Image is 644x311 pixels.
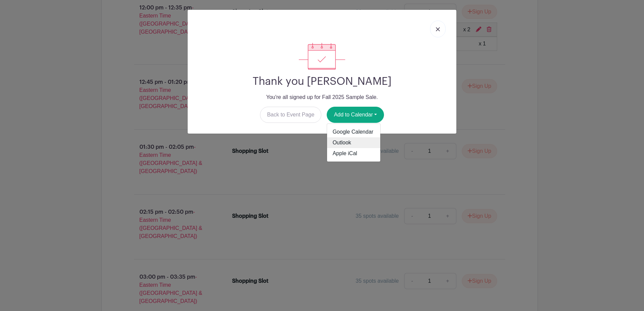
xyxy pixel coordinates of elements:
[327,107,384,123] button: Add to Calendar
[327,148,380,159] a: Apple iCal
[260,107,322,123] a: Back to Event Page
[193,75,451,88] h2: Thank you [PERSON_NAME]
[299,43,345,70] img: signup_complete-c468d5dda3e2740ee63a24cb0ba0d3ce5d8a4ecd24259e683200fb1569d990c8.svg
[436,27,440,31] img: close_button-5f87c8562297e5c2d7936805f587ecaba9071eb48480494691a3f1689db116b3.svg
[327,137,380,148] a: Outlook
[327,127,380,137] a: Google Calendar
[193,93,451,101] p: You're all signed up for Fall 2025 Sample Sale.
